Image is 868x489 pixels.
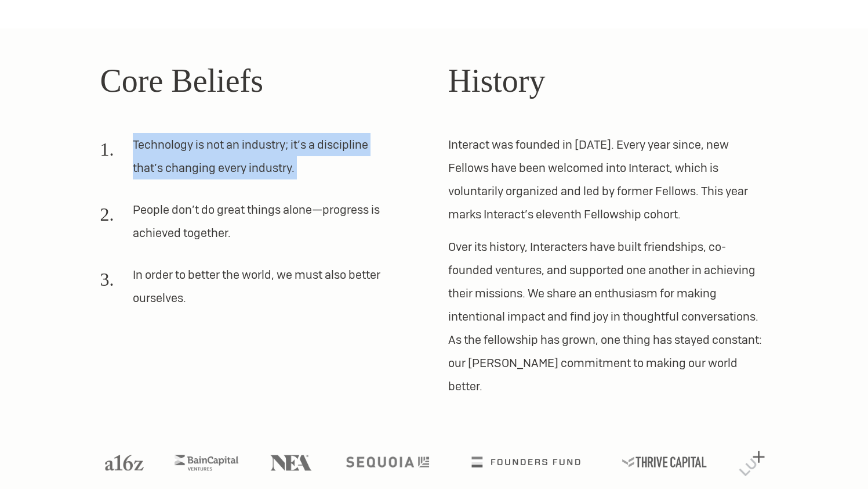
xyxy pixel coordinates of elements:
[739,451,765,476] img: Lux Capital logo
[448,56,768,105] h2: History
[448,133,768,226] p: Interact was founded in [DATE]. Every year since, new Fellows have been welcomed into Interact, w...
[622,456,707,468] img: Thrive Capital logo
[100,263,393,319] li: In order to better the world, we must also better ourselves.
[100,133,393,189] li: Technology is not an industry; it’s a discipline that’s changing every industry.
[100,198,393,254] li: People don’t do great things alone—progress is achieved together.
[100,56,420,105] h2: Core Beliefs
[346,456,429,468] img: Sequoia logo
[105,455,143,470] img: A16Z logo
[471,456,580,468] img: Founders Fund logo
[175,455,238,470] img: Bain Capital Ventures logo
[270,455,312,470] img: NEA logo
[448,235,768,398] p: Over its history, Interacters have built friendships, co-founded ventures, and supported one anot...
